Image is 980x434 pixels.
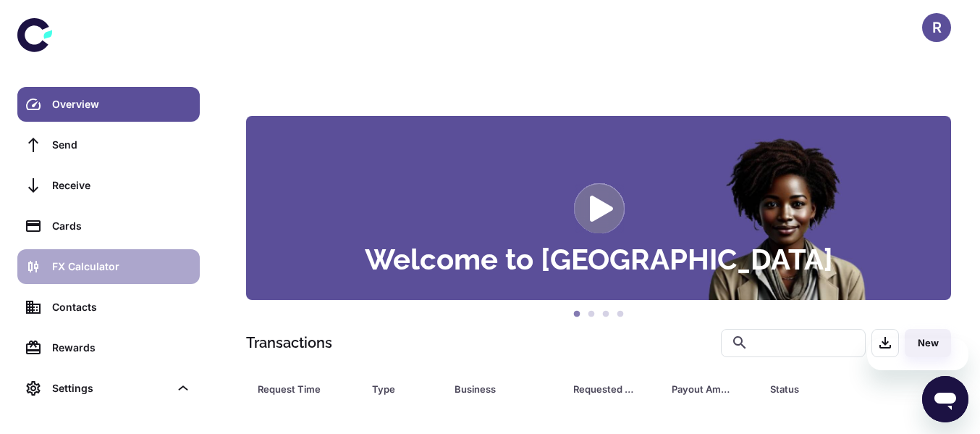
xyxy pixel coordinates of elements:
span: Status [770,379,891,399]
div: FX Calculator [52,259,191,275]
a: Overview [17,87,200,122]
div: Status [770,379,872,399]
div: Payout Amount [672,379,734,399]
button: 3 [599,307,613,322]
div: Overview [52,96,191,112]
button: 4 [613,307,628,322]
iframe: Button to launch messaging window [922,376,968,422]
div: Cards [52,218,191,234]
a: Send [17,128,200,162]
span: Request Time [258,379,355,399]
button: 1 [570,307,584,322]
div: Send [52,137,191,153]
a: Receive [17,168,200,203]
span: Payout Amount [672,379,753,399]
span: Requested Amount [573,379,654,399]
div: Settings [17,371,200,406]
iframe: Message from company [867,338,968,370]
button: R [922,13,951,42]
button: 2 [584,307,599,322]
a: Contacts [17,290,200,325]
div: Receive [52,178,191,193]
a: Cards [17,209,200,243]
button: New [905,329,951,357]
div: Requested Amount [573,379,635,399]
div: Contacts [52,299,191,315]
div: Settings [52,380,169,396]
h3: Welcome to [GEOGRAPHIC_DATA] [365,245,833,274]
div: Request Time [258,379,336,399]
div: Type [372,379,418,399]
div: Rewards [52,340,191,356]
a: Rewards [17,330,200,365]
a: FX Calculator [17,249,200,284]
span: Type [372,379,437,399]
h1: Transactions [246,332,332,354]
